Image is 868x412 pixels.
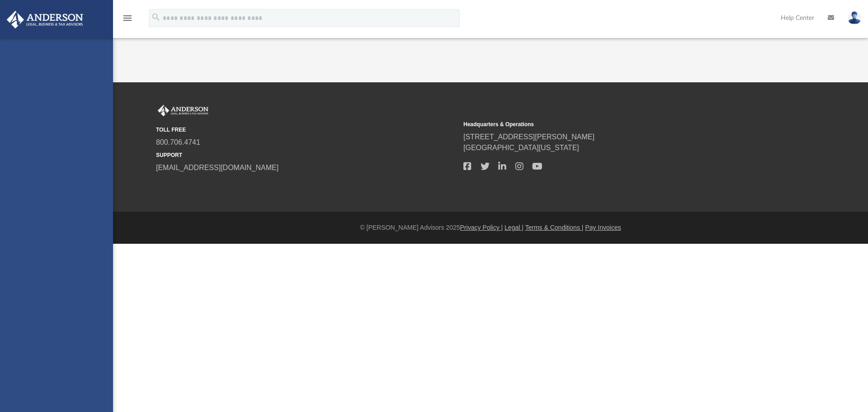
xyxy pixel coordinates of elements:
small: TOLL FREE [156,126,457,134]
a: menu [122,17,133,24]
a: [STREET_ADDRESS][PERSON_NAME] [463,133,594,141]
a: Terms & Conditions | [525,224,584,231]
a: Legal | [505,224,524,231]
i: menu [122,13,133,24]
a: 800.706.4741 [156,138,200,146]
a: [EMAIL_ADDRESS][DOMAIN_NAME] [156,164,278,171]
small: SUPPORT [156,151,457,159]
i: search [151,12,161,22]
a: Privacy Policy | [460,224,503,231]
a: [GEOGRAPHIC_DATA][US_STATE] [463,144,579,152]
a: Pay Invoices [585,224,621,231]
img: Anderson Advisors Platinum Portal [4,11,86,28]
img: Anderson Advisors Platinum Portal [156,105,210,117]
small: Headquarters & Operations [463,120,764,128]
img: User Pic [848,11,861,24]
div: © [PERSON_NAME] Advisors 2025 [113,223,868,232]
